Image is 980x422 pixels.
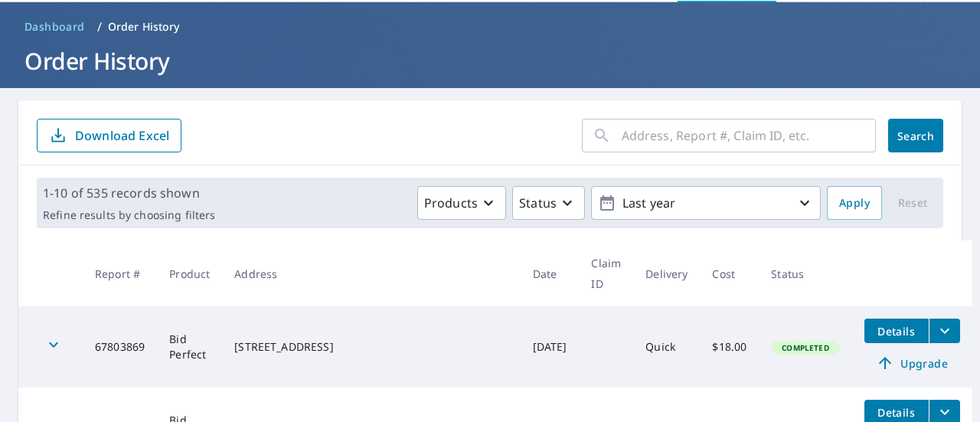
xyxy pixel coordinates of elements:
[759,240,851,306] th: Status
[37,119,181,152] button: Download Excel
[521,240,580,306] th: Date
[43,208,215,222] p: Refine results by choosing filters
[18,45,962,77] h1: Order History
[24,19,85,34] span: Dashboard
[222,240,520,306] th: Address
[622,114,876,157] input: Address, Report #, Claim ID, etc.
[512,186,585,220] button: Status
[157,240,222,306] th: Product
[108,19,180,34] p: Order History
[521,306,580,388] td: [DATE]
[773,342,838,353] span: Completed
[633,240,700,306] th: Delivery
[18,15,962,39] nav: breadcrumb
[616,190,795,217] p: Last year
[579,240,633,306] th: Claim ID
[700,306,759,388] td: $18.00
[827,186,882,220] button: Apply
[424,194,478,212] p: Products
[874,405,920,420] span: Details
[700,240,759,306] th: Cost
[234,339,508,355] div: [STREET_ADDRESS]
[888,119,943,152] button: Search
[18,15,91,39] a: Dashboard
[97,18,102,36] li: /
[874,354,951,372] span: Upgrade
[633,306,700,388] td: Quick
[83,240,157,306] th: Report #
[83,306,157,388] td: 67803869
[43,184,215,202] p: 1-10 of 535 records shown
[900,129,931,143] span: Search
[157,306,222,388] td: Bid Perfect
[929,319,960,343] button: filesDropdownBtn-67803869
[75,127,169,144] p: Download Excel
[417,186,506,220] button: Products
[864,319,929,343] button: detailsBtn-67803869
[864,351,960,375] a: Upgrade
[591,186,821,220] button: Last year
[874,324,920,339] span: Details
[519,194,557,212] p: Status
[839,194,870,213] span: Apply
